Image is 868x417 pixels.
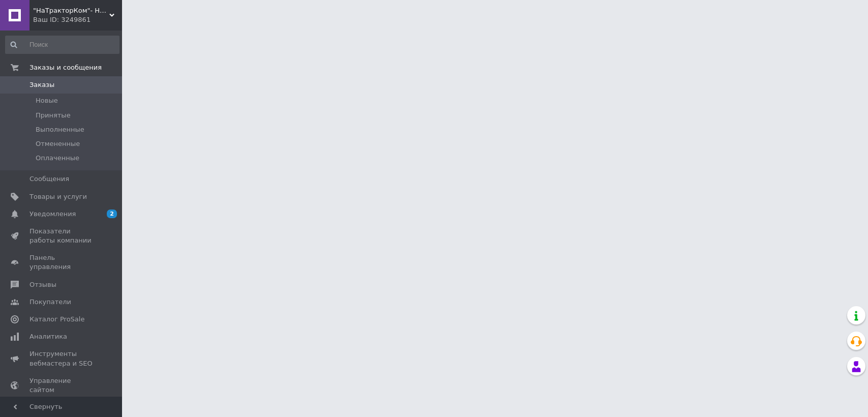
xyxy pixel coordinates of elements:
span: Показатели работы компании [29,227,94,245]
span: Оплаченные [36,154,79,163]
span: Товары и услуги [29,192,87,201]
span: Каталог ProSale [29,315,84,324]
span: Выполненные [36,125,84,134]
span: Новые [36,96,58,105]
span: Принятые [36,111,71,120]
span: Отзывы [29,280,56,289]
span: Сообщения [29,174,69,184]
span: 2 [107,210,117,218]
span: Уведомления [29,210,76,219]
span: Аналитика [29,332,67,341]
div: Ваш ID: 3249861 [33,15,122,24]
span: Управление сайтом [29,376,94,395]
span: "НаТракторКом"- Навісне обладнання та запчастини на трактор, мотоблок [33,6,109,15]
span: Заказы [29,80,54,90]
span: Инструменты вебмастера и SEO [29,349,94,368]
input: Поиск [5,36,119,54]
span: Панель управления [29,253,94,272]
span: Покупатели [29,297,71,307]
span: Отмененные [36,139,80,148]
span: Заказы и сообщения [29,63,102,72]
